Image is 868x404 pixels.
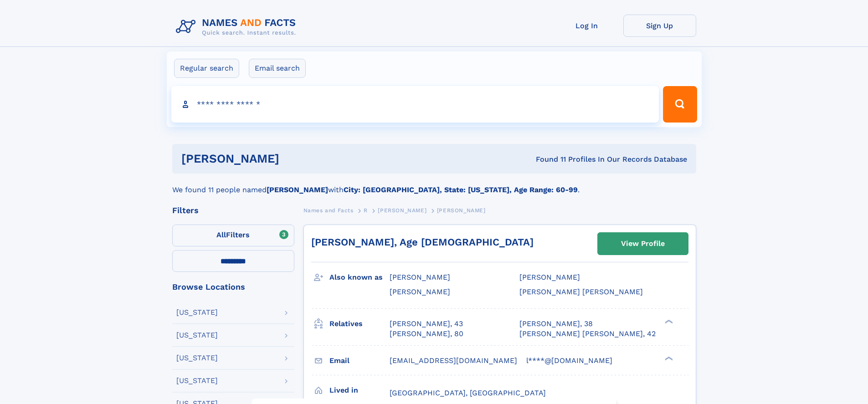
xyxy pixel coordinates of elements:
[172,174,696,195] div: We found 11 people named with .
[329,353,390,368] h3: Email
[519,319,593,329] a: [PERSON_NAME], 38
[176,309,218,316] div: [US_STATE]
[663,355,673,361] div: ❯
[364,207,368,214] span: R
[407,154,687,164] div: Found 11 Profiles In Our Records Database
[663,318,673,324] div: ❯
[390,273,450,281] span: [PERSON_NAME]
[329,270,390,285] h3: Also known as
[390,356,517,365] span: [EMAIL_ADDRESS][DOMAIN_NAME]
[364,205,368,216] a: R
[519,287,643,296] span: [PERSON_NAME] [PERSON_NAME]
[390,389,546,397] span: [GEOGRAPHIC_DATA], [GEOGRAPHIC_DATA]
[172,283,294,291] div: Browse Locations
[519,329,656,339] a: [PERSON_NAME] [PERSON_NAME], 42
[172,15,303,39] img: Logo Names and Facts
[171,86,659,123] input: search input
[598,233,688,255] a: View Profile
[519,273,580,281] span: [PERSON_NAME]
[176,332,218,339] div: [US_STATE]
[172,225,294,246] label: Filters
[378,207,426,214] span: [PERSON_NAME]
[172,206,294,215] div: Filters
[390,319,463,329] a: [PERSON_NAME], 43
[663,86,697,123] button: Search Button
[174,59,239,78] label: Regular search
[176,354,218,362] div: [US_STATE]
[303,205,354,216] a: Names and Facts
[437,207,486,214] span: [PERSON_NAME]
[216,230,226,239] span: All
[623,15,696,37] a: Sign Up
[267,185,328,194] b: [PERSON_NAME]
[621,233,665,254] div: View Profile
[329,316,390,332] h3: Relatives
[344,185,578,194] b: City: [GEOGRAPHIC_DATA], State: [US_STATE], Age Range: 60-99
[181,153,408,164] h1: [PERSON_NAME]
[329,383,390,398] h3: Lived in
[390,329,463,339] a: [PERSON_NAME], 80
[378,205,426,216] a: [PERSON_NAME]
[311,236,534,248] a: [PERSON_NAME], Age [DEMOGRAPHIC_DATA]
[550,15,623,37] a: Log In
[176,377,218,384] div: [US_STATE]
[249,59,306,78] label: Email search
[390,287,450,296] span: [PERSON_NAME]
